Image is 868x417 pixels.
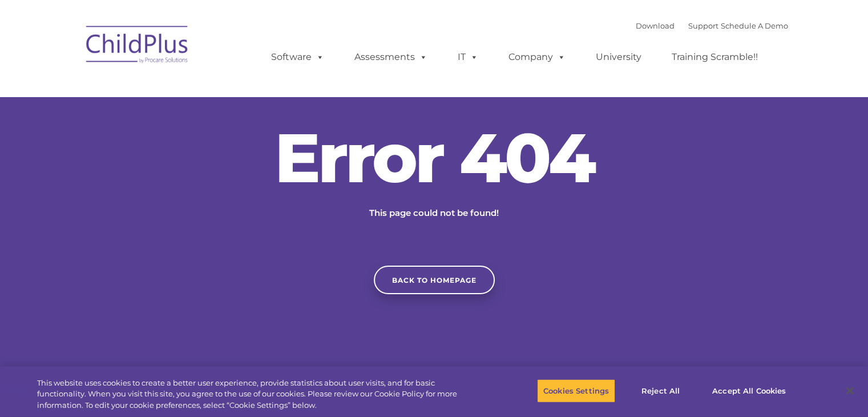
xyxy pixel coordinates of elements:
button: Cookies Settings [537,379,615,403]
a: Training Scramble!! [660,46,769,69]
h2: Error 404 [263,123,605,192]
button: Close [837,378,862,403]
a: Assessments [343,46,439,69]
a: IT [446,46,490,69]
a: Software [260,46,336,69]
a: Schedule A Demo [721,21,788,30]
a: University [584,46,653,69]
img: ChildPlus by Procare Solutions [80,18,195,75]
p: This page could not be found! [314,206,554,220]
button: Accept All Cookies [706,379,792,403]
a: Back to homepage [374,266,495,294]
a: Download [636,21,675,30]
button: Reject All [625,379,696,403]
div: This website uses cookies to create a better user experience, provide statistics about user visit... [37,378,478,411]
font: | [636,21,788,30]
a: Support [688,21,718,30]
a: Company [497,46,577,69]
